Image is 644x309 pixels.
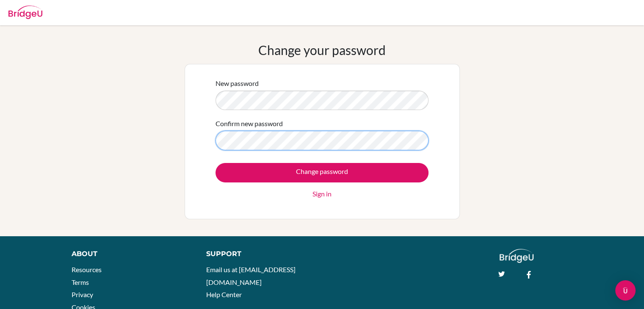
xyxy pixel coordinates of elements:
[72,278,89,286] a: Terms
[72,290,93,298] a: Privacy
[216,163,428,182] input: Change password
[72,249,187,259] div: About
[258,42,386,58] h1: Change your password
[216,119,283,129] label: Confirm new password
[312,189,332,199] a: Sign in
[615,280,636,301] div: Open Intercom Messenger
[206,265,296,286] a: Email us at [EMAIL_ADDRESS][DOMAIN_NAME]
[500,249,534,263] img: logo_white@2x-f4f0deed5e89b7ecb1c2cc34c3e3d731f90f0f143d5ea2071677605dd97b5244.png
[206,249,313,259] div: Support
[8,6,42,19] img: Bridge-U
[206,290,242,298] a: Help Center
[216,78,259,88] label: New password
[72,265,102,273] a: Resources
